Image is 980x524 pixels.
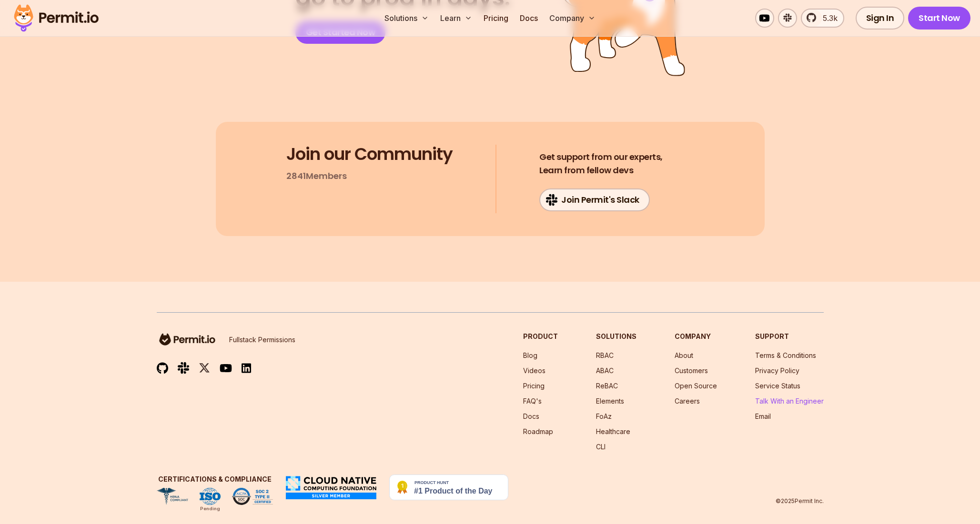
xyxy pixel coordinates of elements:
[199,362,210,374] img: twitter
[755,412,771,420] a: Email
[480,9,512,28] a: Pricing
[389,475,508,500] img: Permit.io - Never build permissions again | Product Hunt
[523,351,537,359] a: Blog
[157,362,168,374] img: github
[755,397,824,405] a: Talk With an Engineer
[675,366,708,375] a: Customers
[596,427,630,435] a: Healthcare
[157,475,273,484] h3: Certifications & Compliance
[755,332,824,341] h3: Support
[675,397,700,405] a: Careers
[523,412,539,420] a: Docs
[801,9,844,28] a: 5.3k
[229,335,295,345] p: Fullstack Permissions
[596,351,614,359] a: RBAC
[523,427,553,435] a: Roadmap
[286,145,453,164] h3: Join our Community
[220,363,232,374] img: youtube
[596,366,614,375] a: ABAC
[596,443,606,451] a: CLI
[539,150,663,177] h4: Learn from fellow devs
[675,382,717,390] a: Open Source
[157,488,188,505] img: HIPAA
[755,351,816,359] a: Terms & Conditions
[539,150,663,164] span: Get support from our experts,
[755,382,800,390] a: Service Status
[596,332,636,341] h3: Solutions
[242,363,251,374] img: linkedin
[381,9,433,28] button: Solutions
[10,2,103,34] img: Permit logo
[200,505,220,513] div: Pending
[755,366,799,375] a: Privacy Policy
[436,9,476,28] button: Learn
[523,382,545,390] a: Pricing
[856,7,905,30] a: Sign In
[675,332,717,341] h3: Company
[523,397,542,405] a: FAQ's
[200,488,221,505] img: ISO
[776,497,824,505] p: © 2025 Permit Inc.
[178,361,189,374] img: slack
[286,169,347,183] p: 2841 Members
[675,351,693,359] a: About
[523,366,546,375] a: Videos
[596,382,618,390] a: ReBAC
[596,412,612,420] a: FoAz
[817,12,838,24] span: 5.3k
[908,7,970,30] a: Start Now
[546,9,599,28] button: Company
[523,332,558,341] h3: Product
[232,488,273,505] img: SOC
[539,188,650,211] a: Join Permit's Slack
[157,332,218,347] img: logo
[516,9,542,28] a: Docs
[596,397,624,405] a: Elements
